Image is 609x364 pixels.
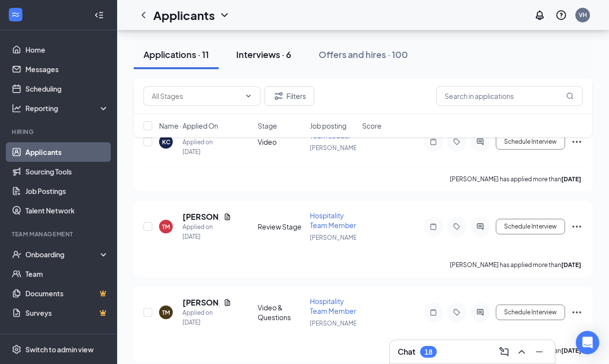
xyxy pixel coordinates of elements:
[236,48,291,60] div: Interviews · 6
[319,48,408,60] div: Offers and hires · 100
[561,347,581,354] b: [DATE]
[531,344,547,360] button: Minimize
[496,344,512,360] button: ComposeMessage
[561,261,581,268] b: [DATE]
[183,222,231,242] div: Applied on [DATE]
[310,144,359,152] span: [PERSON_NAME]
[534,9,546,21] svg: Notifications
[25,201,109,220] a: Talent Network
[25,40,109,59] a: Home
[25,264,109,284] a: Team
[576,331,599,354] div: Open Intercom Messenger
[25,345,94,354] div: Switch to admin view
[498,346,510,358] svg: ComposeMessage
[12,103,21,113] svg: Analysis
[427,223,439,230] svg: Note
[451,223,463,230] svg: Tag
[514,344,529,360] button: ChevronUp
[362,121,382,131] span: Score
[425,348,432,356] div: 18
[138,9,149,21] svg: ChevronLeft
[496,305,565,320] button: Schedule Interview
[183,137,231,157] div: Applied on [DATE]
[11,10,20,19] svg: WorkstreamLogo
[12,230,107,238] div: Team Management
[25,181,109,201] a: Job Postings
[143,48,209,60] div: Applications · 11
[12,249,21,259] svg: UserCheck
[310,234,359,241] span: [PERSON_NAME]
[516,346,528,358] svg: ChevronUp
[273,90,284,102] svg: Filter
[571,307,583,318] svg: Ellipses
[474,308,486,316] svg: ActiveChat
[436,86,583,106] input: Search in applications
[152,91,241,101] input: All Stages
[223,299,231,307] svg: Document
[162,223,170,231] div: TM
[566,92,574,100] svg: MagnifyingGlass
[12,128,107,136] div: Hiring
[12,345,21,354] svg: Settings
[25,79,109,98] a: Scheduling
[183,211,220,222] h5: [PERSON_NAME]
[310,297,356,315] span: Hospitality Team Member
[496,219,565,234] button: Schedule Interview
[310,121,346,131] span: Job posting
[555,9,567,21] svg: QuestionInfo
[310,211,356,230] span: Hospitality Team Member
[258,121,277,131] span: Stage
[571,221,583,232] svg: Ellipses
[258,222,304,231] div: Review Stage
[579,11,587,19] div: VH
[451,308,463,316] svg: Tag
[561,175,581,183] b: [DATE]
[258,303,304,322] div: Video & Questions
[244,92,252,100] svg: ChevronDown
[450,175,583,183] p: [PERSON_NAME] has applied more than .
[153,7,215,23] h1: Applicants
[450,261,583,269] p: [PERSON_NAME] has applied more than .
[25,303,109,323] a: SurveysCrown
[398,346,415,357] h3: Chat
[474,223,486,230] svg: ActiveChat
[264,86,314,106] button: Filter Filters
[25,59,109,79] a: Messages
[25,142,109,162] a: Applicants
[25,284,109,303] a: DocumentsCrown
[427,308,439,316] svg: Note
[94,10,104,20] svg: Collapse
[159,121,218,131] span: Name · Applied On
[162,308,170,317] div: TM
[25,249,101,259] div: Onboarding
[183,297,220,308] h5: [PERSON_NAME]
[25,103,109,113] div: Reporting
[219,9,230,21] svg: ChevronDown
[223,213,231,221] svg: Document
[310,320,359,327] span: [PERSON_NAME]
[533,346,545,358] svg: Minimize
[25,162,109,181] a: Sourcing Tools
[183,308,231,327] div: Applied on [DATE]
